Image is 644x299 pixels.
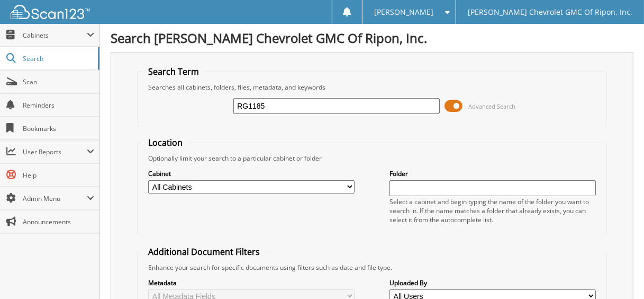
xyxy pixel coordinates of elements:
[148,278,354,287] label: Metadata
[23,54,93,63] span: Search
[143,137,188,148] legend: Location
[11,5,90,19] img: scan123-logo-white.svg
[143,246,265,258] legend: Additional Document Filters
[23,147,87,156] span: User Reports
[389,278,595,287] label: Uploaded By
[23,171,94,180] span: Help
[469,102,516,110] span: Advanced Search
[23,194,87,203] span: Admin Menu
[143,83,601,92] div: Searches all cabinets, folders, files, metadata, and keywords
[389,169,595,178] label: Folder
[375,9,434,15] span: [PERSON_NAME]
[468,9,632,15] span: [PERSON_NAME] Chevrolet GMC Of Ripon, Inc.
[23,124,94,133] span: Bookmarks
[389,197,595,224] div: Select a cabinet and begin typing the name of the folder you want to search in. If the name match...
[111,29,633,47] h1: Search [PERSON_NAME] Chevrolet GMC Of Ripon, Inc.
[23,217,94,226] span: Announcements
[148,169,354,178] label: Cabinet
[23,77,94,86] span: Scan
[23,101,94,110] span: Reminders
[143,154,601,163] div: Optionally limit your search to a particular cabinet or folder
[143,263,601,272] div: Enhance your search for specific documents using filters such as date and file type.
[23,31,87,40] span: Cabinets
[143,66,204,77] legend: Search Term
